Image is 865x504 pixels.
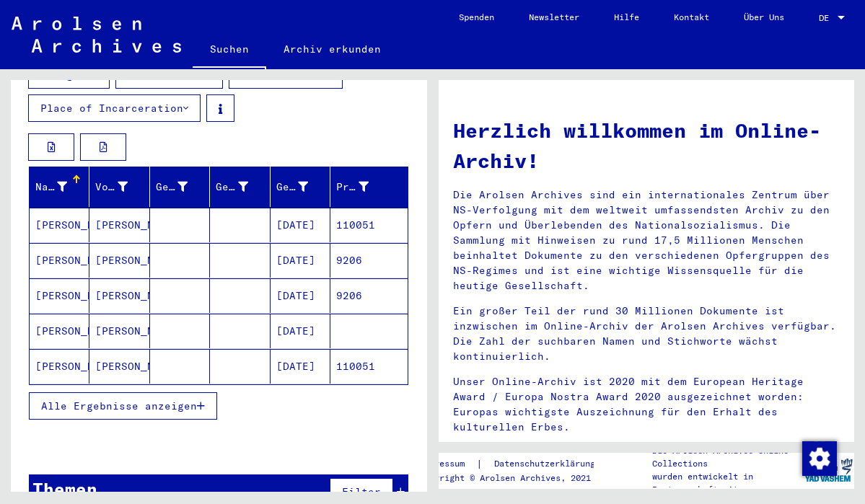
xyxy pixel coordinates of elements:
[419,472,612,485] p: Copyright © Arolsen Archives, 2021
[652,444,802,470] p: Die Arolsen Archives Online-Collections
[89,208,149,242] mat-cell: [PERSON_NAME]
[30,208,89,242] mat-cell: [PERSON_NAME]
[271,243,330,278] mat-cell: [DATE]
[29,392,217,420] button: Alle Ergebnisse anzeigen
[453,374,840,435] p: Unser Online-Archiv ist 2020 mit dem European Heritage Award / Europa Nostra Award 2020 ausgezeic...
[453,304,840,364] p: Ein großer Teil der rund 30 Millionen Dokumente ist inzwischen im Online-Archiv der Arolsen Archi...
[819,13,835,23] span: DE
[271,349,330,384] mat-cell: [DATE]
[271,278,330,313] mat-cell: [DATE]
[330,208,407,242] mat-cell: 110051
[41,399,197,412] span: Alle Ergebnisse anzeigen
[330,167,407,207] mat-header-cell: Prisoner #
[89,314,149,348] mat-cell: [PERSON_NAME]
[150,167,210,207] mat-header-cell: Geburtsname
[419,456,476,472] a: Impressum
[12,17,181,53] img: Arolsen_neg.svg
[35,175,89,198] div: Nachname
[276,180,308,195] div: Geburtsdatum
[95,180,127,195] div: Vorname
[453,115,840,176] h1: Herzlich willkommen im Online-Archiv!
[419,456,612,472] div: |
[453,187,840,293] p: Die Arolsen Archives sind ein internationales Zentrum über NS-Verfolgung mit dem weltweit umfasse...
[28,94,201,122] button: Place of Incarceration
[266,32,398,66] a: Archiv erkunden
[30,314,89,348] mat-cell: [PERSON_NAME]
[336,180,368,195] div: Prisoner #
[35,180,67,195] div: Nachname
[802,441,837,476] img: Zustimmung ändern
[156,180,188,195] div: Geburtsname
[271,314,330,348] mat-cell: [DATE]
[30,349,89,384] mat-cell: [PERSON_NAME]
[216,180,247,195] div: Geburt‏
[336,175,390,198] div: Prisoner #
[330,278,407,313] mat-cell: 9206
[156,175,209,198] div: Geburtsname
[89,349,149,384] mat-cell: [PERSON_NAME]
[210,167,270,207] mat-header-cell: Geburt‏
[193,32,266,69] a: Suchen
[276,175,330,198] div: Geburtsdatum
[89,278,149,313] mat-cell: [PERSON_NAME]
[30,278,89,313] mat-cell: [PERSON_NAME]
[330,243,407,278] mat-cell: 9206
[30,167,89,207] mat-header-cell: Nachname
[271,167,330,207] mat-header-cell: Geburtsdatum
[89,167,149,207] mat-header-cell: Vorname
[483,456,612,472] a: Datenschutzerklärung
[95,175,149,198] div: Vorname
[216,175,269,198] div: Geburt‏
[342,485,381,498] span: Filter
[271,208,330,242] mat-cell: [DATE]
[32,476,97,502] div: Themen
[89,243,149,278] mat-cell: [PERSON_NAME]
[30,243,89,278] mat-cell: [PERSON_NAME]
[330,349,407,384] mat-cell: 110051
[652,470,802,496] p: wurden entwickelt in Partnerschaft mit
